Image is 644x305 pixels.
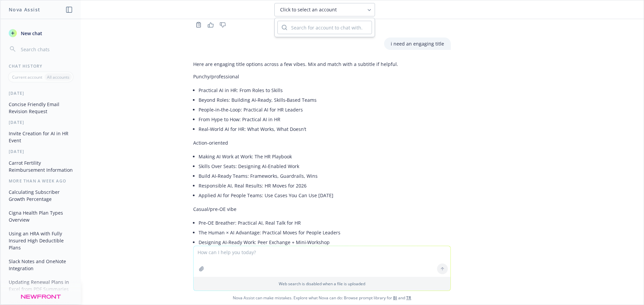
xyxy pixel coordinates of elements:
li: From Hype to How: Practical AI in HR [199,115,398,124]
li: Real‑World AI for HR: What Works, What Doesn’t [199,124,398,134]
li: Designing AI‑Ready Work: Peer Exchange + Mini‑Workshop [199,237,398,247]
button: Cigna Health Plan Types Overview [6,207,75,225]
input: Search chats [19,45,73,54]
button: Carrot Fertility Reimbursement Information [6,157,75,175]
p: Punchy/professional [193,73,398,80]
li: Skills Over Seats: Designing AI‑Enabled Work [199,161,398,171]
div: Chat History [1,63,81,69]
button: Thumbs down [217,20,228,29]
span: New chat [19,30,42,37]
div: [DATE] [1,120,81,125]
button: Using an HRA with Fully Insured High Deductible Plans [6,228,75,253]
input: Search for account to chat with... [287,21,372,34]
button: Click to select an account [274,3,375,16]
li: Applied AI for People Teams: Use Cases You Can Use [DATE] [199,190,398,200]
li: People‑in‑the‑Loop: Practical AI for HR Leaders [199,105,398,115]
li: Build AI‑Ready Teams: Frameworks, Guardrails, Wins [199,171,398,181]
p: i need an engaging title [391,40,444,47]
button: New chat [6,27,75,39]
div: More than a week ago [1,178,81,184]
span: Nova Assist can make mistakes. Explore what Nova can do: Browse prompt library for and [3,291,641,305]
a: TR [406,295,411,301]
div: [DATE] [1,149,81,154]
li: The Human × AI Advantage: Practical Moves for People Leaders [199,228,398,237]
li: Making AI Work at Work: The HR Playbook [199,152,398,161]
div: [DATE] [1,90,81,96]
li: Pre‑OE Breather: Practical AI, Real Talk for HR [199,218,398,228]
p: Casual/pre‑OE vibe [193,206,398,213]
button: Slack Notes and OneNote Integration [6,256,75,274]
button: Concise Friendly Email Revision Request [6,99,75,117]
svg: Search [282,25,287,30]
p: Action‑oriented [193,139,398,146]
a: BI [393,295,397,301]
li: Beyond Roles: Building AI‑Ready, Skills‑Based Teams [199,95,398,105]
p: Web search is disabled when a file is uploaded [198,281,446,287]
li: Responsible AI, Real Results: HR Moves for 2026 [199,181,398,190]
p: Current account [12,74,42,80]
button: Calculating Subscriber Growth Percentage [6,186,75,205]
span: Click to select an account [280,6,337,13]
li: Practical AI in HR: From Roles to Skills [199,85,398,95]
h1: Nova Assist [9,6,40,13]
p: Here are engaging title options across a few vibes. Mix and match with a subtitle if helpful. [193,61,398,68]
button: Invite Creation for AI in HR Event [6,128,75,146]
svg: Copy to clipboard [196,22,202,28]
p: All accounts [47,74,69,80]
button: Updating Renewal Plans in Excel from PDF Summaries [6,277,75,295]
